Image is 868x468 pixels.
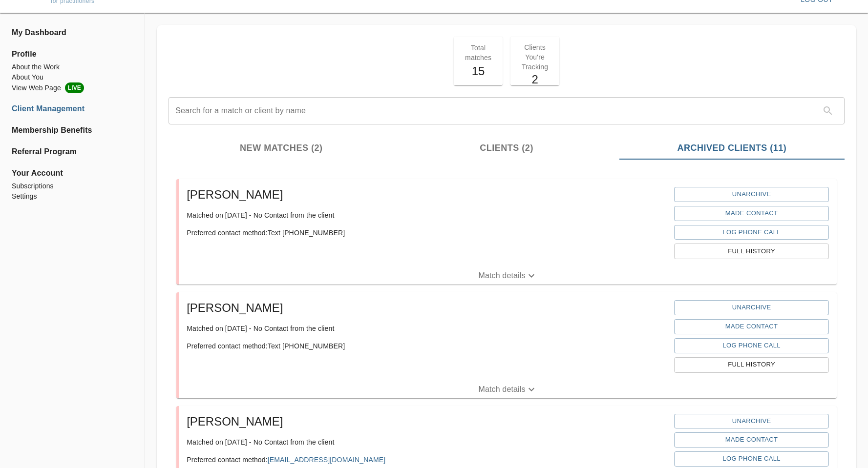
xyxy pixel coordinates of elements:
span: Made Contact [679,434,824,446]
p: Matched on [DATE] - No Contact from the client [187,324,666,333]
span: Profile [12,48,133,60]
span: Unarchive [679,416,824,427]
a: View Web PageLIVE [12,82,133,93]
button: Log Phone Call [674,225,829,240]
button: Match details [179,267,837,285]
p: Match details [478,270,525,282]
p: Total matches [460,43,497,62]
a: My Dashboard [12,27,133,39]
a: Subscriptions [12,181,133,191]
p: Preferred contact method: Text [PHONE_NUMBER] [187,341,666,351]
span: LIVE [65,82,84,93]
p: Clients You're Tracking [516,42,553,72]
li: View Web Page [12,82,133,93]
span: Your Account [12,167,133,179]
span: Unarchive [679,302,824,313]
button: Unarchive [674,187,829,202]
p: Match details [478,384,525,395]
span: New Matches (2) [174,142,388,155]
h5: [PERSON_NAME] [187,414,666,429]
h5: 2 [516,72,553,87]
button: Unarchive [674,300,829,315]
span: Unarchive [679,189,824,200]
button: Match details [179,381,837,398]
button: Made Contact [674,206,829,221]
h5: [PERSON_NAME] [187,187,666,203]
span: Full History [679,359,824,370]
span: Clients (2) [400,142,613,155]
h5: [PERSON_NAME] [187,300,666,316]
a: About the Work [12,62,133,72]
button: Full History [674,357,829,373]
p: Matched on [DATE] - No Contact from the client [187,437,666,447]
span: Archived Clients (11) [625,142,839,155]
a: Client Management [12,103,133,115]
button: Made Contact [674,319,829,334]
h5: 15 [460,63,497,79]
span: Log Phone Call [679,340,824,351]
a: Settings [12,191,133,202]
p: Preferred contact method: Text [PHONE_NUMBER] [187,228,666,238]
a: About You [12,72,133,82]
button: Unarchive [674,414,829,429]
span: Full History [679,246,824,257]
span: Made Contact [679,321,824,332]
button: Log Phone Call [674,338,829,353]
span: Log Phone Call [679,227,824,238]
span: Log Phone Call [679,453,824,465]
a: Referral Program [12,146,133,158]
button: Log Phone Call [674,451,829,467]
button: Full History [674,244,829,259]
p: Matched on [DATE] - No Contact from the client [187,210,666,220]
button: Made Contact [674,432,829,448]
a: [EMAIL_ADDRESS][DOMAIN_NAME] [268,456,385,464]
span: Made Contact [679,208,824,219]
a: Membership Benefits [12,124,133,136]
p: Preferred contact method: [187,455,666,465]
